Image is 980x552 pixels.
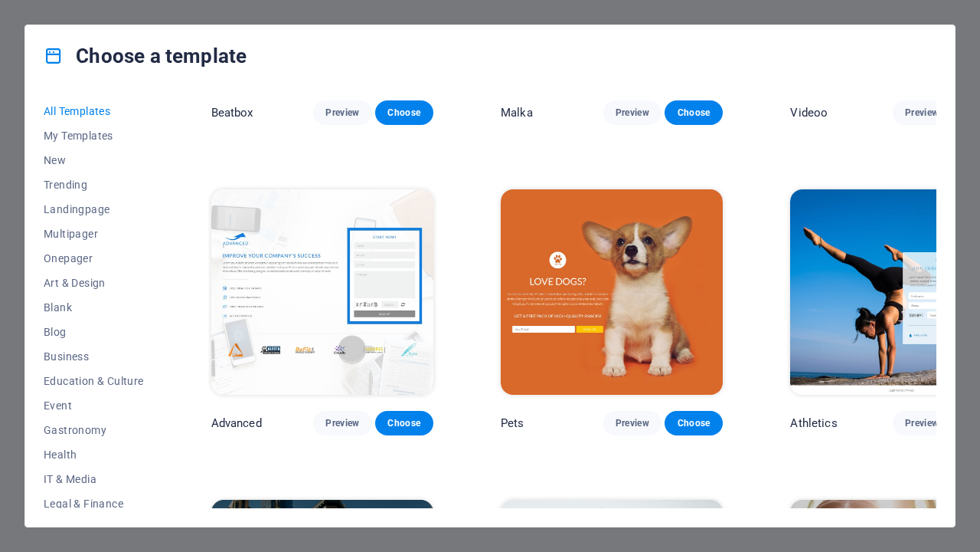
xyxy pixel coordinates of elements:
button: Health [44,442,144,467]
p: Advanced [211,416,262,431]
button: Landingpage [44,197,144,222]
button: Choose [665,100,723,125]
span: All Templates [44,105,144,117]
button: Onepager [44,246,144,271]
p: Athletics [790,416,837,431]
button: Preview [313,411,371,435]
span: Preview [325,417,359,429]
button: Trending [44,172,144,197]
button: All Templates [44,99,144,123]
span: Blank [44,301,144,314]
span: Education & Culture [44,375,144,387]
span: IT & Media [44,473,144,485]
span: Blog [44,326,144,338]
img: Pets [501,189,723,395]
span: Business [44,350,144,363]
span: Preview [905,107,939,119]
p: Pets [501,416,524,431]
button: Preview [603,411,661,435]
span: Art & Design [44,277,144,289]
button: Preview [313,100,371,125]
button: Choose [665,411,723,435]
button: IT & Media [44,467,144,491]
p: Beatbox [211,105,253,120]
button: Blank [44,295,144,320]
button: Choose [375,411,433,435]
button: Business [44,344,144,369]
button: Multipager [44,222,144,246]
span: Preview [616,107,649,119]
span: Legal & Finance [44,498,144,510]
span: Gastronomy [44,424,144,436]
span: Preview [905,417,939,429]
span: Choose [387,417,421,429]
button: Art & Design [44,271,144,295]
span: New [44,154,144,166]
span: Choose [677,417,710,429]
h4: Choose a template [44,44,247,68]
p: Videoo [790,105,828,120]
span: Preview [616,417,649,429]
p: Malka [501,105,533,120]
span: My Templates [44,130,144,142]
span: Landingpage [44,203,144,215]
span: Health [44,449,144,461]
img: Advanced [211,189,433,395]
span: Preview [325,107,359,119]
button: My Templates [44,123,144,148]
button: Education & Culture [44,369,144,393]
span: Event [44,399,144,412]
button: New [44,148,144,172]
span: Choose [387,107,421,119]
button: Preview [893,411,951,435]
span: Choose [677,107,710,119]
button: Blog [44,320,144,344]
span: Onepager [44,252,144,264]
button: Legal & Finance [44,491,144,516]
button: Preview [603,100,661,125]
span: Trending [44,179,144,191]
button: Gastronomy [44,418,144,442]
button: Preview [893,100,951,125]
button: Event [44,393,144,418]
button: Choose [375,100,433,125]
span: Multipager [44,228,144,240]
